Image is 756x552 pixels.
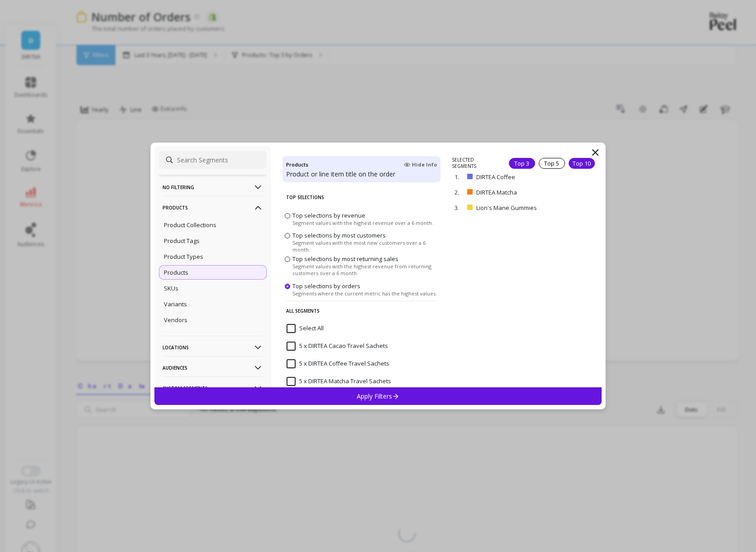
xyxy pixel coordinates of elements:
[292,219,433,226] span: Segment values with the highest revenue over a 6 month.
[569,158,595,169] div: Top 10
[286,160,308,170] h4: Products
[455,204,464,212] p: 3.
[164,268,188,276] p: Products
[292,231,386,239] span: Top selections by most customers
[164,252,203,261] p: Product Types
[292,211,365,219] span: Top selections by revenue
[357,392,400,400] p: Apply Filters
[539,158,565,169] div: Top 5
[163,336,263,359] p: Locations
[476,188,556,196] p: DIRTEA Matcha
[292,282,360,290] span: Top selections by orders
[404,161,437,168] span: Hide Info
[163,356,263,379] p: Audiences
[159,151,267,169] input: Search Segments
[509,158,535,169] div: Top 3
[163,196,263,219] p: Products
[455,173,464,181] p: 1.
[164,221,216,229] p: Product Collections
[287,324,324,333] span: Select All
[292,255,398,263] span: Top selections by most returning sales
[476,204,566,212] p: Lion's Mane Gummies
[455,188,464,196] p: 2.
[163,176,263,199] p: No filtering
[292,263,438,276] span: Segment values with the highest revenue from returning customers over a 6 month.
[287,359,389,368] span: 5 x DIRTEA Coffee Travel Sachets
[292,239,438,253] span: Segment values with the most new customers over a 6 month.
[286,301,437,320] p: All Segments
[164,316,187,324] p: Vendors
[163,376,263,400] p: Custom Segments
[164,300,187,308] p: Variants
[287,342,388,351] span: 5 x DIRTEA Cacao Travel Sachets
[164,237,200,245] p: Product Tags
[164,284,178,292] p: SKUs
[287,377,391,386] span: 5 x DIRTEA Matcha Travel Sachets
[286,188,437,207] p: Top Selections
[476,173,555,181] p: DIRTEA Coffee
[286,170,437,179] p: Product or line item title on the order
[452,157,498,169] p: SELECTED SEGMENTS
[292,290,437,297] span: Segments where the current metric has the highest values.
